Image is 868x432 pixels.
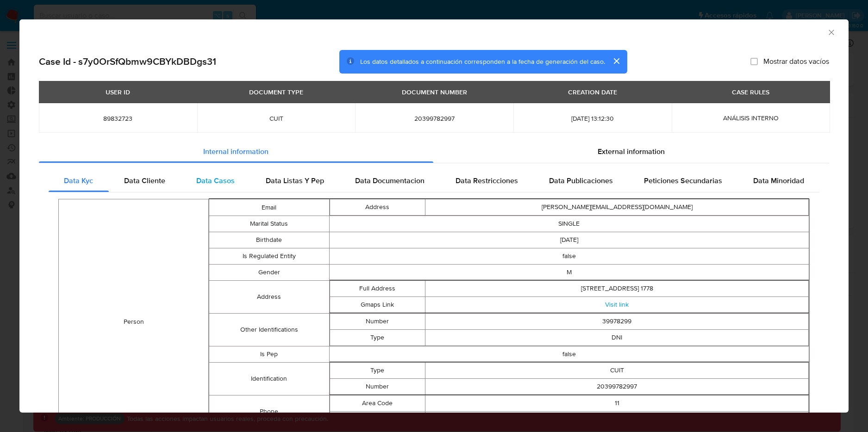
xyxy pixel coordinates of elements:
[330,330,425,346] td: Type
[425,379,809,395] td: 20399782997
[209,395,329,428] td: Phone
[425,395,809,412] td: 11
[425,412,809,428] td: 55132228
[124,175,165,186] span: Data Cliente
[209,232,329,248] td: Birthdate
[723,113,779,123] span: ANÁLISIS INTERNO
[203,146,269,157] span: Internal information
[330,314,425,330] td: Number
[329,346,809,363] td: false
[598,146,665,157] span: External information
[425,199,809,216] td: [PERSON_NAME][EMAIL_ADDRESS][DOMAIN_NAME]
[425,281,809,297] td: [STREET_ADDRESS] 1778
[209,314,329,346] td: Other Identifications
[425,363,809,379] td: CUIT
[525,114,661,123] span: [DATE] 13:12:30
[396,84,473,100] div: DOCUMENT NUMBER
[330,395,425,412] td: Area Code
[456,175,518,186] span: Data Restricciones
[330,281,425,297] td: Full Address
[100,84,136,100] div: USER ID
[244,84,309,100] div: DOCUMENT TYPE
[425,314,809,330] td: 39978299
[39,56,216,68] h2: Case Id - s7y0OrSfQbmw9CBYkDBDgs31
[366,114,502,123] span: 20399782997
[763,57,829,66] span: Mostrar datos vacíos
[549,175,613,186] span: Data Publicaciones
[209,199,329,216] td: Email
[209,216,329,232] td: Marital Status
[64,175,93,186] span: Data Kyc
[329,248,809,265] td: false
[209,265,329,281] td: Gender
[605,300,629,309] a: Visit link
[330,412,425,428] td: Number
[827,28,835,36] button: Cerrar ventana
[330,379,425,395] td: Number
[209,363,329,395] td: Identification
[750,58,758,65] input: Mostrar datos vacíos
[562,84,623,100] div: CREATION DATE
[49,170,819,192] div: Detailed internal info
[726,84,775,100] div: CASE RULES
[209,248,329,265] td: Is Regulated Entity
[355,175,425,186] span: Data Documentacion
[330,363,425,379] td: Type
[329,232,809,248] td: [DATE]
[605,50,627,72] button: cerrar
[425,330,809,346] td: DNI
[330,199,425,216] td: Address
[50,114,186,123] span: 89832723
[196,175,235,186] span: Data Casos
[209,281,329,314] td: Address
[19,19,849,413] div: closure-recommendation-modal
[329,265,809,281] td: M
[39,141,829,163] div: Detailed info
[330,297,425,313] td: Gmaps Link
[329,216,809,232] td: SINGLE
[208,114,344,123] span: CUIT
[360,57,605,66] span: Los datos detallados a continuación corresponden a la fecha de generación del caso.
[753,175,804,186] span: Data Minoridad
[209,346,329,363] td: Is Pep
[266,175,324,186] span: Data Listas Y Pep
[644,175,722,186] span: Peticiones Secundarias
